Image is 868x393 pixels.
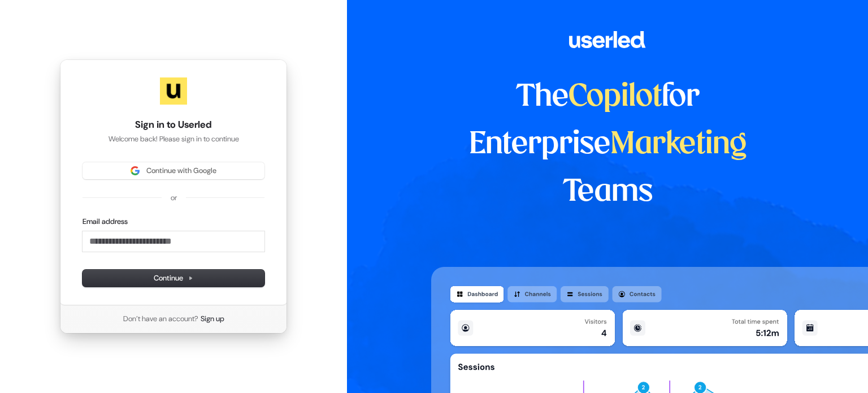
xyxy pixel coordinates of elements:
p: Welcome back! Please sign in to continue [83,134,264,144]
img: Userled [160,77,187,105]
img: Sign in with Google [131,166,140,175]
label: Email address [83,217,128,227]
span: Marketing [610,130,747,159]
span: Continue [154,273,193,283]
button: Sign in with GoogleContinue with Google [83,162,264,179]
h1: Sign in to Userled [83,118,264,132]
span: Don’t have an account? [123,314,198,324]
span: Continue with Google [146,166,216,176]
a: Sign up [201,314,224,324]
span: Copilot [568,83,662,112]
h1: The for Enterprise Teams [431,74,784,216]
button: Continue [83,270,264,287]
p: or [171,193,177,203]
